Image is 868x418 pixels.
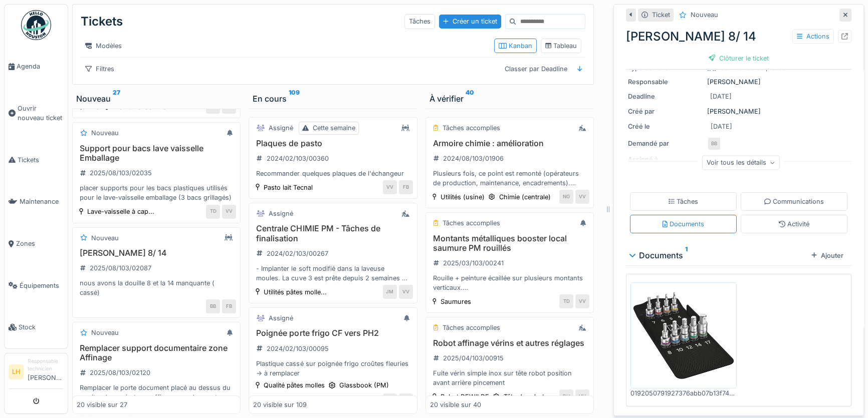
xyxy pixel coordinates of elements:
div: 2025/04/103/00915 [443,353,504,363]
div: Tâches [669,197,699,206]
div: Tâches accomplies [442,123,500,133]
div: Demandé par [628,139,703,148]
div: Nouveau [691,10,718,20]
div: 2024/02/103/00360 [267,154,329,163]
div: TD [206,205,220,219]
div: Utilités (usine) [441,192,485,202]
div: Ticket [652,10,670,20]
div: [DATE] [711,122,732,131]
div: Filtres [81,62,119,76]
div: 2025/03/103/00241 [443,258,504,268]
div: VV [575,190,589,204]
div: Deadline [628,92,703,101]
a: LH Responsable technicien[PERSON_NAME] [9,357,64,389]
div: Plastique cassé sur poignée frigo croûtes fleuries -> à remplacer [253,359,412,378]
div: Chimie (centrale) [499,192,551,202]
div: Assigné [269,123,293,133]
div: Communications [764,197,824,206]
div: Tâches accomplies [442,218,500,228]
div: Recommander quelques plaques de l'échangeur [253,169,412,178]
div: Ajouter [807,249,847,262]
a: Agenda [5,46,68,88]
div: Voir tous les détails [702,155,780,170]
div: Modèles [81,39,126,53]
div: Tickets [81,9,123,35]
div: FB [222,299,236,313]
div: Assigné [269,313,293,323]
div: TD [559,294,573,308]
span: Agenda [17,62,64,71]
div: Remplacer le porte document placé au dessus du pupitre des opérateurs affinage par deux autres po... [77,383,236,402]
a: Stock [5,306,68,348]
div: [PERSON_NAME] 8/ 14 [626,28,851,46]
li: LH [9,364,24,379]
div: FB [399,393,413,407]
div: 2025/08/103/02035 [90,168,152,178]
div: Utilités pâtes molle... [264,287,327,297]
h3: Montants métalliques booster local saumure PM rouillés [430,234,589,253]
span: Maintenance [20,197,64,206]
div: JM [383,285,397,299]
div: Tête de robot [504,392,544,401]
h3: Plaques de pasto [253,139,412,148]
h3: Poignée porte frigo CF vers PH2 [253,328,412,338]
span: Équipements [20,281,64,290]
div: Responsable technicien [28,357,64,373]
div: Fuite vérin simple inox sur tête robot position avant arrière pincement [430,368,589,387]
div: En cours [253,93,413,105]
div: [PERSON_NAME] [628,107,849,116]
a: Ouvrir nouveau ticket [5,88,68,139]
li: [PERSON_NAME] [28,357,64,386]
div: Plusieurs fois, ce point est remonté (opérateurs de production, maintenance, encadrements). Le bu... [430,169,589,188]
div: Documents [630,249,807,261]
div: BB [206,299,220,313]
div: Assigné [269,209,293,218]
div: Kanban [499,41,532,51]
span: Ouvrir nouveau ticket [18,104,64,123]
div: Responsable [628,77,703,87]
div: [DATE] [710,92,732,101]
div: Glassbook (PM) [339,380,389,390]
div: Pasto lait Tecnal [264,183,313,192]
div: Robot DEWILDE [441,392,489,401]
div: 20 visible sur 40 [430,400,481,409]
div: VV [399,285,413,299]
div: Créer un ticket [439,15,501,28]
div: Documents [663,219,704,229]
h3: Robot affinage vérins et autres réglages [430,338,589,348]
div: Saumures [441,297,471,306]
div: 0192050791927376abb07b13f743c541.webp [630,388,737,398]
div: CD [383,393,397,407]
div: Nouveau [91,233,119,243]
sup: 40 [466,93,474,105]
div: Nouveau [91,328,119,337]
div: Rouille + peinture écaillée sur plusieurs montants verticaux. voir pour modifier les support en i... [430,273,589,292]
div: Tâches accomplies [442,323,500,332]
span: Stock [19,322,64,332]
sup: 109 [289,93,300,105]
div: VV [575,294,589,308]
div: Actions [792,29,834,44]
div: Lave-vaisselle à cap... [87,207,154,216]
div: À vérifier [429,93,590,105]
div: Tableau [545,41,577,51]
img: zvabzosuz1e9agc9c6fb7l0mzi12 [633,285,734,386]
div: 2025/08/103/02120 [90,368,150,377]
h3: Centrale CHIMIE PM - Tâches de finalisation [253,224,412,243]
div: Qualité pâtes molles [264,380,325,390]
img: Badge_color-CXgf-gQk.svg [21,10,51,40]
div: 20 visible sur 27 [77,400,127,409]
div: - Implanter le soft modifié dans la laveuse moules. La cuve 3 est prête depuis 2 semaines => urge... [253,264,412,283]
div: Nouveau [76,93,237,105]
div: Créé par [628,107,703,116]
div: DU [559,389,573,403]
a: Maintenance [5,181,68,223]
div: Nouveau [91,128,119,138]
div: 2024/02/103/00267 [267,249,328,258]
div: 2024/08/103/01906 [443,154,504,163]
div: FB [399,180,413,194]
span: Tickets [18,155,64,165]
h3: Remplacer support documentaire zone Affinage [77,343,236,362]
span: Zones [16,239,64,248]
div: nous avons la douille 8 et la 14 manquante ( cassé) [77,278,236,297]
